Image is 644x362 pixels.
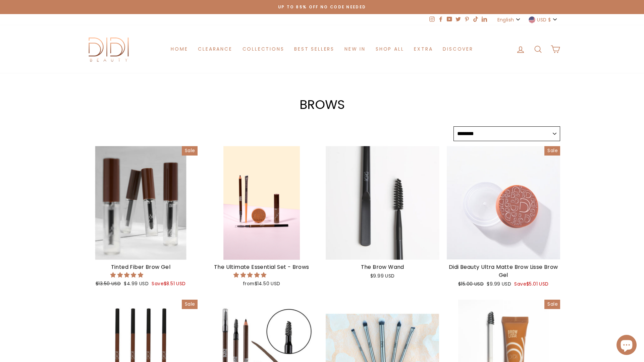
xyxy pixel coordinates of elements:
span: $8.51 USD [164,281,186,287]
a: Tinted Fiber Brow Gel 5.00 stars $13.50 USD $4.99 USD Save$8.51 USD [84,146,198,289]
a: Best Sellers [289,43,339,55]
span: $9.99 USD [487,281,511,287]
span: Save [514,281,548,287]
a: Discover [438,43,478,55]
div: The Brow Wand [326,263,439,271]
span: $13.50 USD [96,281,121,287]
span: USD $ [537,16,551,23]
a: Clearance [193,43,237,55]
div: Sale [182,146,198,156]
div: from [205,281,319,287]
a: Shop All [371,43,409,55]
span: 5.00 stars [233,271,268,279]
a: Collections [237,43,289,55]
div: Sale [544,146,560,156]
span: $5.01 USD [526,281,549,287]
div: The Ultimate Essential Set - Brows [205,263,319,271]
span: English [497,16,514,23]
a: The Ultimate Essential Set - Brows 5.00 stars from$14.50 USD [205,146,319,289]
div: Didi Beauty Ultra Matte Brow Lisse Brow Gel [447,263,560,279]
span: Save [152,281,185,287]
div: Tinted Fiber Brow Gel [84,263,198,271]
div: Sale [544,300,560,309]
span: $14.50 USD [255,281,280,287]
div: Sale [182,300,198,309]
ul: Primary [166,43,478,55]
span: $4.99 USD [124,281,149,287]
span: $9.99 USD [370,273,395,279]
a: Home [166,43,193,55]
a: The Brow Wand $9.99 USD [326,146,439,282]
span: Up to 85% off NO CODE NEEDED [278,4,366,10]
span: $15.00 USD [458,281,484,287]
h1: BROWS [84,98,560,111]
span: 5.00 stars [110,271,145,279]
button: English [495,14,523,25]
img: Didi Beauty Co. [84,35,134,63]
button: USD $ [527,14,560,25]
a: Didi Beauty Ultra Matte Brow Lisse Brow Gel $15.00 USD $9.99 USD Save$5.01 USD [447,146,560,290]
a: New in [339,43,371,55]
a: Extra [409,43,438,55]
inbox-online-store-chat: Shopify online store chat [614,335,639,357]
